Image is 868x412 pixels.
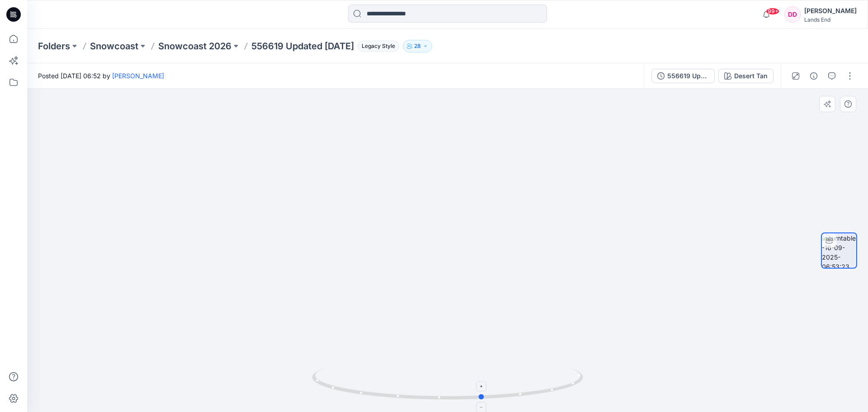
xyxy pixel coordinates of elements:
span: Posted [DATE] 06:52 by [38,71,164,81]
button: 28 [403,40,432,52]
span: 99+ [766,8,779,15]
button: Legacy Style [354,40,399,52]
img: eyJhbGciOiJIUzI1NiIsImtpZCI6IjAiLCJzbHQiOiJzZXMiLCJ0eXAiOiJKV1QifQ.eyJkYXRhIjp7InR5cGUiOiJzdG9yYW... [263,66,632,412]
img: turntable-16-09-2025-06:53:23 [822,233,856,268]
a: Folders [38,40,70,52]
button: Desert Tan [718,69,774,83]
span: Legacy Style [358,41,399,52]
div: Lands End [804,16,857,23]
button: Details [807,69,821,83]
p: 556619 Updated [DATE] [251,40,354,52]
div: [PERSON_NAME] [804,5,857,16]
p: 28 [414,41,421,51]
div: 556619 Updated [DATE] [667,71,709,81]
a: [PERSON_NAME] [112,72,164,80]
a: Snowcoast [90,40,138,52]
div: DD [784,6,801,23]
a: Snowcoast 2026 [158,40,231,52]
button: 556619 Updated [DATE] [651,69,715,83]
div: Desert Tan [734,71,768,81]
